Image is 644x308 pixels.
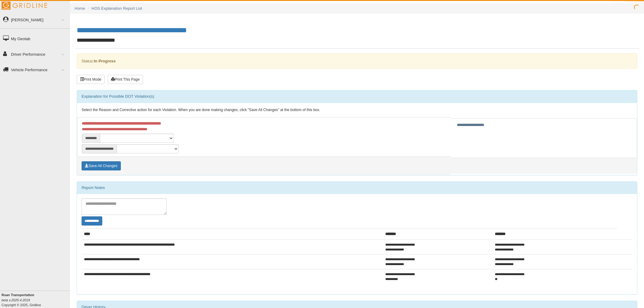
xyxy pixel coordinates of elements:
[94,59,116,63] strong: In Progress
[77,103,637,117] div: Select the Reason and Corrective action for each Violation. When you are done making changes, cli...
[77,75,105,84] button: Print Mode
[82,216,102,226] button: Change Filter Options
[77,90,637,103] div: Explanation for Possible DOT Violation(s)
[82,161,121,170] button: Save
[77,182,637,194] div: Report Notes
[2,292,70,307] div: Copyright © 2025, Gridline
[92,6,142,11] a: HOS Explanation Report List
[108,75,143,84] button: Print This Page
[77,53,637,69] div: Status:
[2,298,30,302] i: beta v.2025.4.2019
[2,293,34,297] b: Ruan Transportation
[2,2,47,10] img: Gridline
[75,6,85,11] a: Home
